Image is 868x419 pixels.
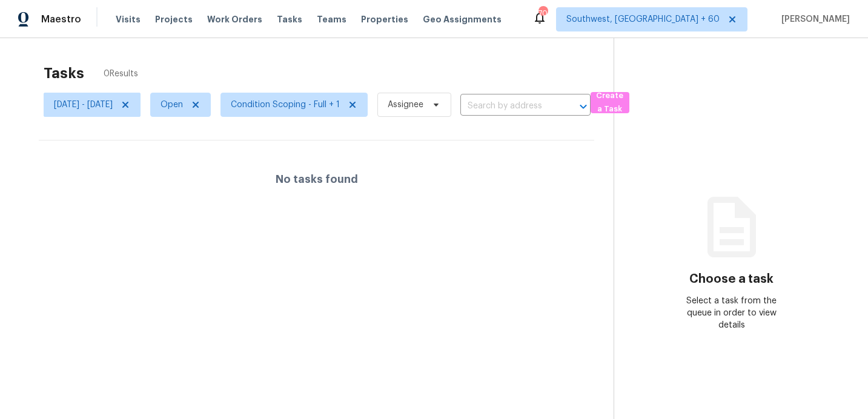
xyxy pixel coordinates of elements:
[155,13,193,25] span: Projects
[317,13,346,25] span: Teams
[591,92,629,113] button: Create a Task
[388,99,423,111] span: Assignee
[231,99,340,111] span: Condition Scoping - Full + 1
[538,7,547,19] div: 703
[423,13,502,25] span: Geo Assignments
[597,89,623,117] span: Create a Task
[361,13,408,25] span: Properties
[575,98,592,115] button: Open
[54,99,113,111] span: [DATE] - [DATE]
[777,13,850,25] span: [PERSON_NAME]
[207,13,262,25] span: Work Orders
[689,273,774,285] h3: Choose a task
[566,13,720,25] span: Southwest, [GEOGRAPHIC_DATA] + 60
[116,13,141,25] span: Visits
[41,13,81,25] span: Maestro
[673,295,790,331] div: Select a task from the queue in order to view details
[104,68,138,80] span: 0 Results
[276,173,358,185] h4: No tasks found
[161,99,183,111] span: Open
[277,15,302,24] span: Tasks
[460,97,557,116] input: Search by address
[44,67,84,79] h2: Tasks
